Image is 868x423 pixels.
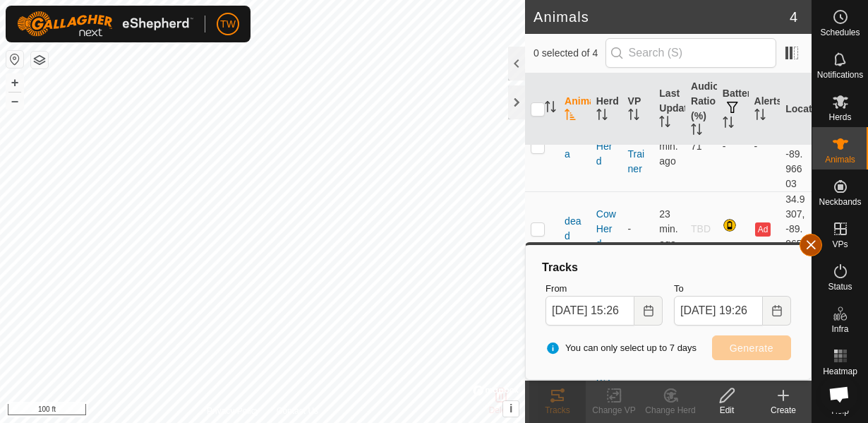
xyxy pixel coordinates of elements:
p-sorticon: Activate to sort [545,103,556,114]
div: Edit [699,404,755,417]
p-sorticon: Activate to sort [596,111,608,122]
span: Sep 19, 2025, 6:04 PM [659,126,677,167]
input: Search (S) [605,38,776,68]
p-sorticon: Activate to sort [565,111,576,122]
span: Help [831,407,849,415]
td: - [749,102,780,191]
h2: Animals [534,8,790,25]
th: Herd [591,73,622,145]
span: Herds [828,113,851,121]
span: Bella [565,132,585,162]
div: Tracks [529,404,586,417]
button: Reset Map [6,51,23,68]
span: Animals [825,155,855,164]
span: Infra [831,325,848,333]
a: Help [812,381,868,421]
div: Cow Herd [596,124,617,169]
th: Location [780,73,812,145]
span: TBD [691,223,711,234]
button: Map Layers [31,52,48,68]
p-sorticon: Activate to sort [628,111,639,122]
span: Status [828,282,852,291]
label: From [545,282,663,296]
span: VPs [832,240,848,249]
button: Choose Date [634,296,663,326]
th: Alerts [749,73,780,145]
th: Battery [717,73,749,145]
span: You can only select up to 7 days [545,341,697,355]
button: Generate [712,335,791,360]
td: 34.9307, -89.96549 [780,191,812,266]
button: + [6,74,23,91]
span: Schedules [820,28,860,37]
div: Change VP [586,404,642,417]
span: TW [220,17,236,32]
button: – [6,93,23,109]
span: 4 [790,6,797,28]
span: 0 selected of 4 [534,46,605,61]
a: Privacy Policy [207,405,260,417]
span: Sep 19, 2025, 6:04 PM [659,208,677,249]
div: Change Herd [642,404,699,417]
p-sorticon: Activate to sort [659,118,670,129]
label: To [674,282,791,296]
span: i [510,403,512,415]
span: Heatmap [823,367,857,376]
p-sorticon: Activate to sort [754,111,766,122]
div: Create [755,404,812,417]
td: 34.92995, -89.96603 [780,102,812,191]
a: Contact Us [277,405,318,417]
a: Heifer Trainer [628,119,646,174]
span: Neckbands [819,198,861,206]
button: i [503,401,519,417]
span: Generate [730,342,773,354]
span: dead [565,214,585,244]
span: 71 [691,141,702,152]
th: VP [622,73,654,145]
p-sorticon: Activate to sort [691,126,702,137]
button: Ad [755,222,771,237]
app-display-virtual-paddock-transition: - [628,223,632,234]
th: Last Updated [653,73,685,145]
td: - [717,102,749,191]
th: Animal [559,73,591,145]
div: Open chat [820,375,858,413]
div: Tracks [540,259,797,276]
th: Audio Ratio (%) [685,73,717,145]
img: Gallagher Logo [17,11,193,37]
div: Cow Herd [596,207,617,251]
button: Choose Date [763,296,791,326]
p-sorticon: Activate to sort [723,119,734,130]
span: Notifications [817,71,863,79]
